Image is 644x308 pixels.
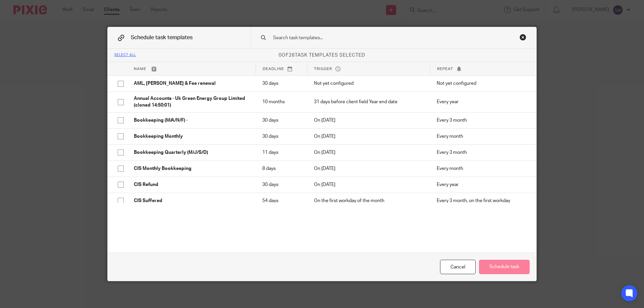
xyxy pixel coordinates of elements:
p: Bookkeeping (M/A/N/F) - [134,117,249,124]
p: Not yet configured [437,80,526,87]
p: Every 3 month [437,117,526,124]
p: 30 days [262,133,300,140]
p: On [DATE] [314,117,423,124]
span: Schedule task templates [131,35,193,40]
p: CIS Refund [134,181,249,188]
p: of task templates selected [108,52,536,59]
p: On [DATE] [314,133,423,140]
p: Annual Accounts - Uk Green Energy Group Limited (cloned 14:50:01) [134,95,249,109]
p: AML, [PERSON_NAME] & Fee renewal [134,80,249,87]
p: Every month [437,165,526,172]
p: Every year [437,181,526,188]
div: Select all [114,53,136,57]
p: 30 days [262,80,300,87]
span: 0 [279,53,282,58]
span: 26 [289,53,295,58]
p: CIS Monthly Bookkeeping [134,165,249,172]
span: Name [134,67,146,71]
p: 30 days [262,181,300,188]
p: Every year [437,99,526,105]
p: CIS Suffered [134,197,249,204]
p: On [DATE] [314,181,423,188]
p: 10 months [262,99,300,105]
p: Bookkeeping Quarterly (M/J/S/D) [134,149,249,156]
p: 54 days [262,197,300,204]
div: Cancel [440,260,476,274]
p: Bookkeeping Monthly [134,133,249,140]
p: 11 days [262,149,300,156]
p: Not yet configured [314,80,423,87]
p: Trigger [314,66,423,72]
button: Schedule task [479,260,530,274]
p: Every month [437,133,526,140]
p: 8 days [262,165,300,172]
p: Every 3 month [437,149,526,156]
p: 31 days before client field Year end date [314,99,423,105]
input: Search task templates... [272,34,493,42]
p: On [DATE] [314,165,423,172]
p: Every 3 month, on the first workday [437,197,526,204]
p: On the first workday of the month [314,197,423,204]
p: On [DATE] [314,149,423,156]
p: Repeat [437,66,526,72]
div: Close this dialog window [520,34,526,41]
p: Deadline [263,66,300,72]
p: 30 days [262,117,300,124]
